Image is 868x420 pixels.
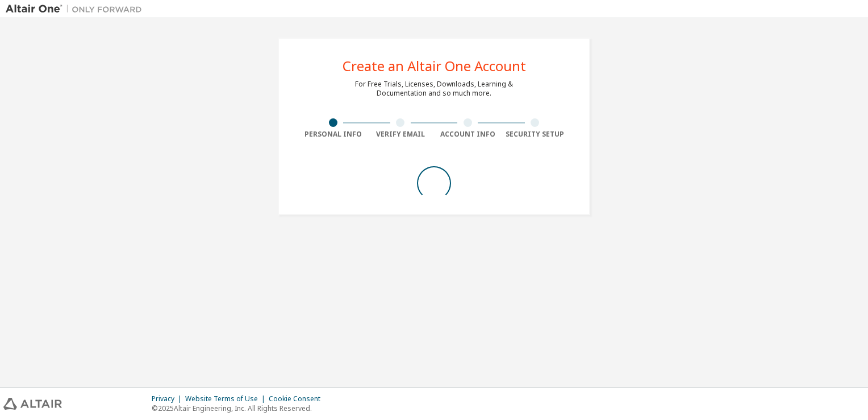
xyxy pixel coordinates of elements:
[185,394,269,403] div: Website Terms of Use
[367,130,435,139] div: Verify Email
[269,394,327,403] div: Cookie Consent
[152,403,327,413] p: © 2025 Altair Engineering, Inc. All Rights Reserved.
[6,3,148,15] img: Altair One
[299,130,367,139] div: Personal Info
[434,130,502,139] div: Account Info
[3,398,62,410] img: altair_logo.svg
[152,394,185,403] div: Privacy
[355,80,513,98] div: For Free Trials, Licenses, Downloads, Learning & Documentation and so much more.
[502,130,569,139] div: Security Setup
[343,59,526,73] div: Create an Altair One Account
